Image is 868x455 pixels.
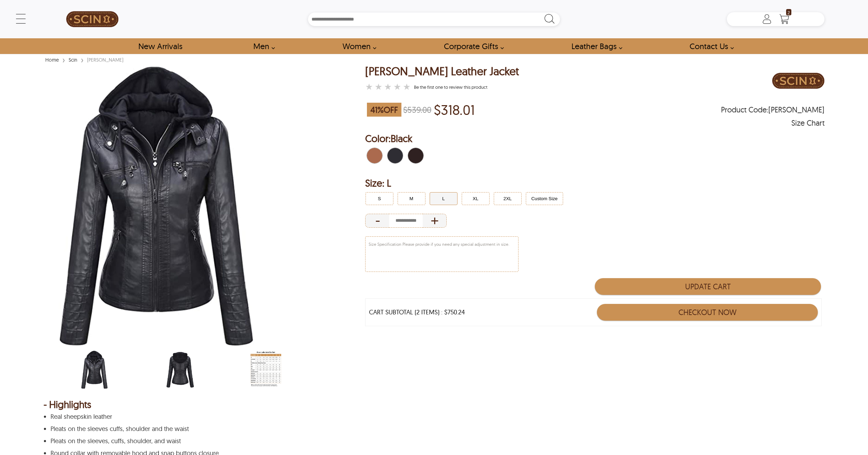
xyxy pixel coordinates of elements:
p: Pleats on the sleeves, cuffs, shoulder, and waist [51,438,816,445]
a: contact-us [682,38,738,54]
label: 4 rating [393,83,401,90]
div: Increase Quantity of Item [423,214,447,228]
img: scin-13090w-black.jpg [79,351,110,389]
label: 2 rating [375,83,382,90]
div: [PERSON_NAME] [85,56,125,63]
span: › [62,54,65,66]
div: scin-13090w-black.jpg [79,351,158,391]
h2: Selected Color: by Black [365,132,825,146]
span: 2 [786,9,791,15]
button: Click to select Custom Size [526,192,563,205]
div: Brown [365,146,384,165]
img: Brand Logo PDP Image [772,65,824,96]
button: Click to select XL [462,192,490,205]
div: - Highlights [44,401,825,408]
a: Shop New Arrivals [130,38,190,54]
h2: Selected Filter by Size: L [365,176,825,190]
span: › [81,54,84,66]
img: SCIN [66,3,118,35]
label: 5 rating [403,83,410,90]
a: Emmie Biker Leather Jacket } [414,84,487,90]
label: 1 rating [365,83,373,90]
button: Click to select 2XL [494,192,522,205]
label: 3 rating [384,83,392,90]
div: Black [386,146,405,165]
span: Product Code: EMMIE [721,106,824,113]
button: Click to select S [366,192,393,205]
p: Real sheepskin leather [51,413,816,420]
iframe: PayPal [596,330,821,349]
p: Price of $318.01 [434,102,475,118]
button: Checkout Now [597,304,818,321]
a: SCIN [44,3,141,35]
div: scin-13090w-black-back.jpg [165,351,244,391]
a: Shop Leather Corporate Gifts [436,38,508,54]
div: Size Chart [791,119,824,126]
div: women-leather-jacket-size-chart-min.jpg [251,351,329,391]
strike: $539.00 [403,104,431,115]
img: women-leather-jacket-size-chart-min.jpg [251,351,281,389]
iframe: chat widget [736,318,861,424]
a: shop men's leather jackets [245,38,279,54]
div: Dark Coffee [406,146,425,165]
a: Scin [67,57,79,63]
span: 41 % OFF [367,103,401,117]
div: [PERSON_NAME] Leather Jacket [365,65,519,77]
a: Home [44,57,61,63]
p: Pleats on the sleeves cuffs, shoulder and the waist [51,425,816,432]
iframe: chat widget [839,427,861,448]
div: CART SUBTOTAL (2 ITEMS) : $750.24 [369,309,465,316]
button: Click to select L [430,192,458,205]
div: Decrease Quantity of Item [365,214,389,228]
span: Black [391,132,412,144]
img: scin-13090w-black-back.jpg [165,351,195,389]
img: scin-13090w-black.jpg [44,65,269,347]
button: Click to select M [398,192,425,205]
textarea: Size Specification Please provide if you need any special adjustment in size. [366,237,518,272]
a: Emmie Biker Leather Jacket } [365,82,412,92]
a: Brand Logo PDP Image [772,65,824,98]
a: Shopping Cart [777,14,791,24]
h1: Emmie Biker Leather Jacket [365,65,519,77]
a: Shop Women Leather Jackets [335,38,380,54]
a: Shop Leather Bags [563,38,626,54]
button: Update Cart [595,278,821,295]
